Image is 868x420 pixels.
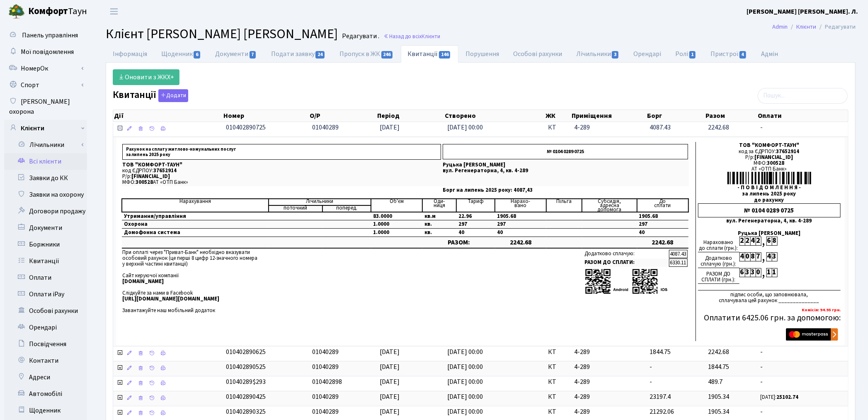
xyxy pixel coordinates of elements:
[269,205,322,212] td: поточний
[122,278,164,285] b: [DOMAIN_NAME]
[747,7,858,17] a: [PERSON_NAME] [PERSON_NAME]. Л.
[698,191,841,197] div: за липень 2025 року
[4,352,87,369] a: Контакти
[422,199,456,212] td: Оди- ниця
[104,5,124,18] button: Переключити навігацію
[708,347,729,357] span: 2242.68
[745,237,750,246] div: 2
[745,252,750,261] div: 0
[584,250,669,258] td: Додатково сплачую:
[4,236,87,253] a: Боржники
[28,5,87,19] span: Таун
[585,268,668,295] img: apps-qrcodes.png
[156,88,188,102] a: Додати
[122,212,269,220] td: Утримання/управління
[4,93,87,120] a: [PERSON_NAME] охорона
[754,154,793,161] span: [FINANCIAL_ID]
[637,237,689,248] td: 2242.68
[698,197,841,203] div: до рахунку
[422,237,495,248] td: РАЗОМ:
[439,51,451,59] span: 146
[447,392,483,401] span: [DATE] 00:00
[113,69,179,85] a: Оновити з ЖКХ+
[646,110,705,122] th: Борг
[548,123,567,132] span: КТ
[456,199,495,212] td: Тариф
[226,123,266,132] span: 010402890725
[698,252,739,268] div: Додатково сплачую (грн.):
[315,51,325,59] span: 24
[4,77,87,93] a: Спорт
[122,162,441,168] p: ТОВ "КОМФОРТ-ТАУН"
[226,362,266,371] span: 010402890525
[380,347,400,357] span: [DATE]
[574,392,643,402] span: 4-289
[122,220,269,229] td: Охорона
[381,51,393,59] span: 246
[22,31,78,40] span: Панель управління
[4,319,87,336] a: Орендарі
[650,362,652,371] span: -
[698,185,841,190] div: - П О В І Д О М Л Е Н Н Я -
[698,166,841,172] div: АТ «ОТП Банк»
[380,407,400,416] span: [DATE]
[756,252,761,261] div: 7
[4,186,87,203] a: Заявки на охорону
[495,212,546,220] td: 1905.68
[4,402,87,419] a: Щоденник
[772,268,777,277] div: 1
[739,51,746,59] span: 4
[574,362,643,372] span: 4-289
[571,110,647,122] th: Приміщення
[766,268,772,277] div: 1
[312,392,339,401] span: 01040289
[122,168,441,173] p: код ЄДРПОУ:
[10,137,87,153] a: Лічильники
[698,230,841,236] div: Руцька [PERSON_NAME]
[443,168,688,173] p: вул. Регенераторна, 4, кв. 4-289
[380,377,400,386] span: [DATE]
[226,347,266,357] span: 010402890625
[584,259,669,267] td: РАЗОМ ДО СПЛАТИ:
[4,220,87,236] a: Документи
[264,45,332,63] a: Подати заявку
[312,347,339,357] span: 01040289
[131,173,170,180] span: [FINANCIAL_ID]
[447,123,483,132] span: [DATE] 00:00
[637,199,689,212] td: До cплати
[422,220,456,229] td: кв.
[708,123,729,132] span: 2242.68
[776,148,800,155] span: 37652914
[548,392,567,402] span: КТ
[443,162,688,168] p: Руцька [PERSON_NAME]
[401,45,458,63] a: Квитанції
[650,347,671,357] span: 1844.75
[447,347,483,357] span: [DATE] 00:00
[4,369,87,386] a: Адреси
[4,153,87,170] a: Всі клієнти
[194,51,200,59] span: 6
[669,259,688,267] td: 6330.11
[269,199,371,205] td: Лічильники
[106,24,338,44] span: Клієнт [PERSON_NAME] [PERSON_NAME]
[122,199,269,212] td: Нарахування
[4,336,87,352] a: Посвідчення
[698,149,841,154] div: код за ЄДРПОУ:
[443,188,688,193] p: Борг на липень 2025 року: 4087,43
[698,268,739,284] div: РАЗОМ ДО СПЛАТИ (грн.):
[312,377,342,386] span: 010402898
[708,362,729,371] span: 1844.75
[569,45,626,63] a: Лічильники
[650,377,652,386] span: -
[698,290,841,303] div: підпис особи, що заповнювала, сплачувала цей рахунок ______________
[747,7,858,16] b: [PERSON_NAME] [PERSON_NAME]. Л.
[760,362,845,372] span: -
[443,144,688,159] p: № 0104 0289 0725
[760,123,845,132] span: -
[757,110,848,122] th: Оплати
[312,123,339,132] span: 01040289
[637,220,689,229] td: 297
[4,27,87,44] a: Панель управління
[761,268,766,278] div: ,
[28,5,68,18] b: Комфорт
